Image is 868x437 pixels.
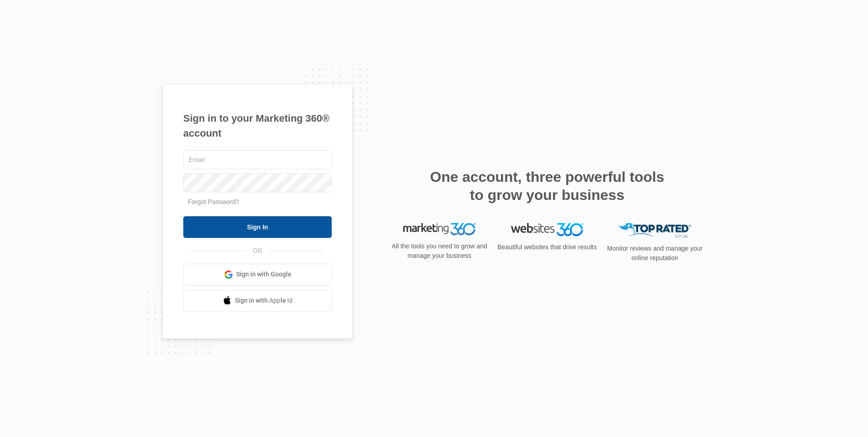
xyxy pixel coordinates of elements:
[235,296,293,305] span: Sign in with Apple Id
[183,111,332,141] h1: Sign in to your Marketing 360® account
[389,242,490,261] p: All the tools you need to grow and manage your business
[183,216,332,238] input: Sign In
[188,198,239,205] a: Forgot Password?
[236,270,291,279] span: Sign in with Google
[604,244,706,263] p: Monitor reviews and manage your online reputation
[496,242,598,252] p: Beautiful websites that drive results
[247,246,269,256] span: OR
[183,290,332,312] a: Sign in with Apple Id
[403,223,476,236] img: Marketing 360
[183,264,332,285] a: Sign in with Google
[619,223,691,238] img: Top Rated Local
[183,150,332,169] input: Email
[427,168,667,204] h2: One account, three powerful tools to grow your business
[511,223,583,236] img: Websites 360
